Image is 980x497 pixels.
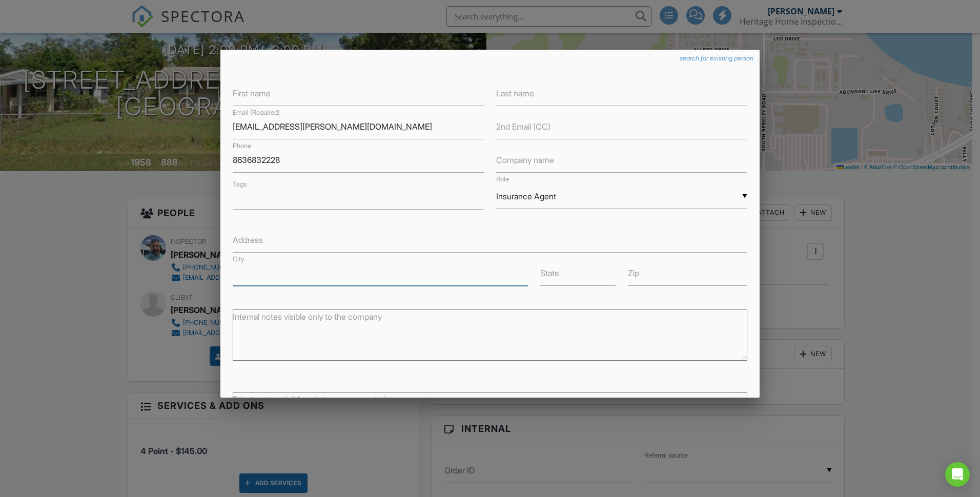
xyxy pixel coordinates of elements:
[233,141,251,151] label: Phone
[233,88,271,99] label: First name
[496,154,554,165] label: Company name
[233,180,247,188] label: Tags
[496,88,534,99] label: Last name
[628,267,639,279] label: Zip
[496,175,509,183] label: Role
[233,255,244,264] label: City
[496,121,550,132] label: 2nd Email (CC)
[233,311,382,322] label: Internal notes visible only to the company
[945,462,970,487] div: Open Intercom Messenger
[233,394,394,405] label: Private notes visible only to company admins
[233,108,280,117] label: Email (Required)
[540,267,559,279] label: State
[680,54,753,63] a: search for existing person
[233,234,263,245] label: Address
